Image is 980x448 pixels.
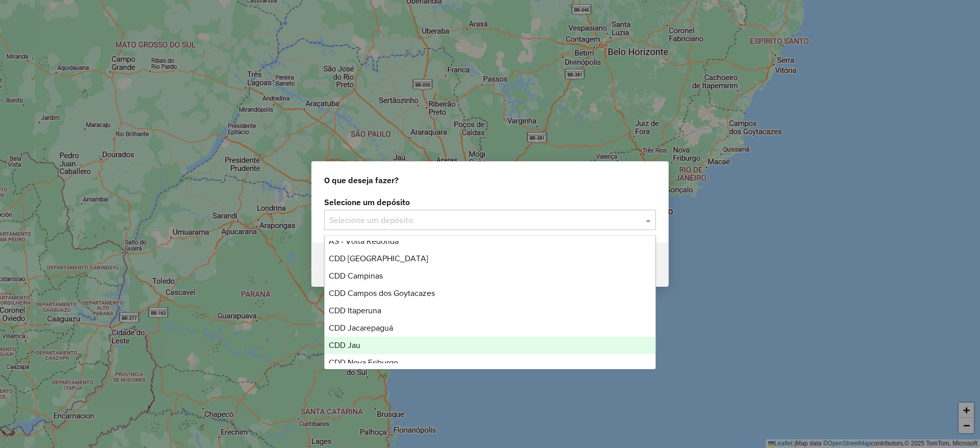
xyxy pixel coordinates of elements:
[329,289,435,297] span: CDD Campos dos Goytacazes
[329,271,383,280] span: CDD Campinas
[324,174,399,186] span: O que deseja fazer?
[324,196,656,208] label: Selecione um depósito
[329,306,381,315] span: CDD Itaperuna
[329,323,393,332] span: CDD Jacarepaguá
[324,235,656,369] ng-dropdown-panel: Options list
[329,341,360,350] span: CDD Jau
[329,237,399,245] span: AS - Volta Redonda
[329,358,398,367] span: CDD Nova Friburgo
[329,254,428,263] span: CDD [GEOGRAPHIC_DATA]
